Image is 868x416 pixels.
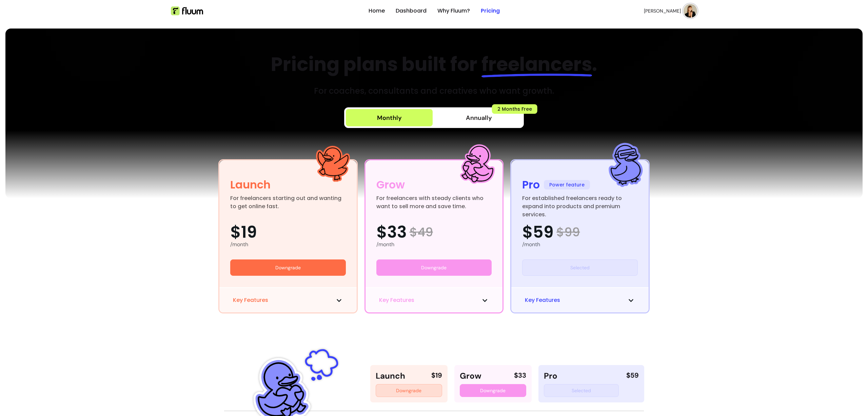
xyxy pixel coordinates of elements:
[377,113,402,123] div: Monthly
[376,240,492,249] div: /month
[410,225,433,239] span: $ 49
[171,6,203,15] img: Fluum Logo
[544,180,590,189] span: Power feature
[376,194,492,211] div: For freelancers with steady clients who want to sell more and save time.
[460,370,481,381] div: Grow
[233,296,343,304] button: Key Features
[544,370,557,381] div: Pro
[376,370,405,381] div: Launch
[525,296,560,304] span: Key Features
[522,240,638,249] div: /month
[233,296,268,304] span: Key Features
[230,194,346,211] div: For freelancers starting out and wanting to get online fast.
[644,7,681,14] span: [PERSON_NAME]
[271,50,597,79] h2: Pricing plans built for .
[396,7,427,15] a: Dashboard
[376,259,492,276] button: Downgrade
[379,296,414,304] span: Key Features
[684,4,697,18] img: avatar
[431,370,442,381] div: $ 19
[230,240,346,249] div: /month
[522,177,540,193] div: Pro
[522,224,554,240] span: $59
[626,370,639,381] div: $59
[376,224,407,240] span: $33
[466,113,492,123] span: Annually
[379,296,489,304] button: Key Features
[481,51,592,78] span: freelancers
[230,259,346,276] button: Downgrade
[481,7,500,15] a: Pricing
[314,86,554,96] h3: For coaches, consultants and creatives who want growth.
[556,225,580,239] span: $ 99
[492,104,537,114] span: 2 Months Free
[525,296,635,304] button: Key Features
[522,194,638,211] div: For established freelancers ready to expand into products and premium services.
[514,370,526,381] div: $ 33
[230,224,257,240] span: $19
[230,177,271,193] div: Launch
[376,384,442,397] button: Downgrade
[460,384,526,397] button: Downgrade
[644,4,697,18] button: avatar[PERSON_NAME]
[437,7,470,15] a: Why Fluum?
[376,177,405,193] div: Grow
[369,7,385,15] a: Home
